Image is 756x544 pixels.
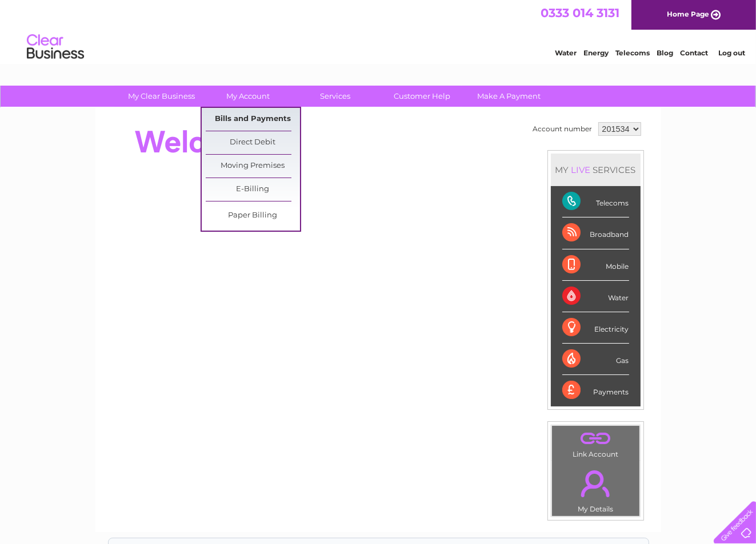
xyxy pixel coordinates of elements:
a: Blog [657,49,673,57]
a: My Account [201,86,295,107]
a: Log out [718,49,745,57]
a: 0333 014 3131 [541,6,619,20]
a: Water [555,49,577,57]
a: Energy [583,49,609,57]
a: My Clear Business [114,86,209,107]
a: . [555,429,637,449]
img: logo.png [26,30,85,65]
a: Bills and Payments [206,108,300,131]
a: Telecoms [615,49,650,57]
div: LIVE [569,164,593,175]
td: Account number [530,119,595,139]
td: My Details [551,461,640,517]
div: Broadband [562,217,629,249]
a: Services [288,86,382,107]
a: Make A Payment [462,86,556,107]
a: Customer Help [375,86,469,107]
div: Gas [562,344,629,375]
div: Mobile [562,249,629,281]
a: Direct Debit [206,131,300,154]
td: Link Account [551,425,640,461]
a: Paper Billing [206,204,300,227]
div: Electricity [562,312,629,344]
a: E-Billing [206,178,300,201]
a: Moving Premises [206,155,300,178]
div: MY SERVICES [551,154,641,186]
div: Telecoms [562,186,629,217]
a: Contact [680,49,708,57]
div: Payments [562,375,629,406]
div: Water [562,281,629,312]
a: . [555,464,637,503]
div: Clear Business is a trading name of Verastar Limited (registered in [GEOGRAPHIC_DATA] No. 3667643... [109,6,649,55]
